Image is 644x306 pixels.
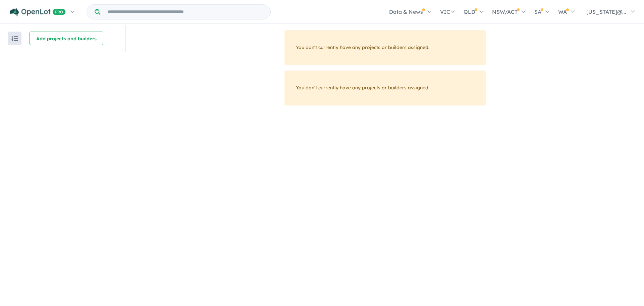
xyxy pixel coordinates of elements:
input: Try estate name, suburb, builder or developer [102,5,269,19]
div: You don't currently have any projects or builders assigned. [284,71,486,105]
span: [US_STATE]@... [586,8,626,15]
div: You don't currently have any projects or builders assigned. [284,30,486,65]
img: sort.svg [11,36,18,41]
button: Add projects and builders [30,32,103,45]
img: Openlot PRO Logo White [10,8,66,16]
